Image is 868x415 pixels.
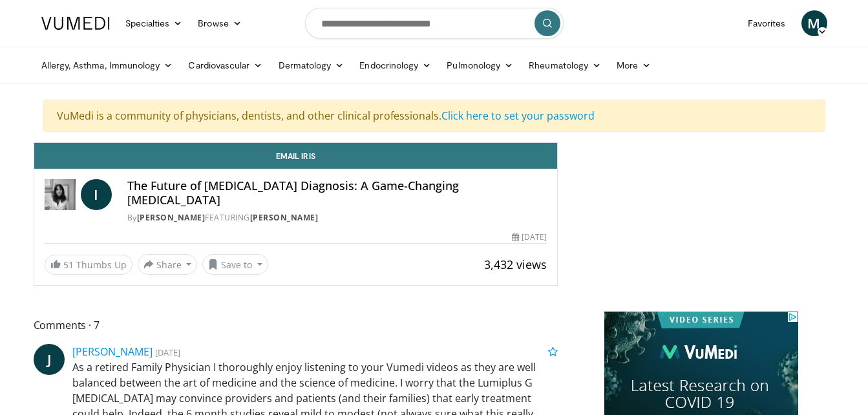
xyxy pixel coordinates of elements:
[521,52,609,78] a: Rheumatology
[34,52,181,78] a: Allergy, Asthma, Immunology
[34,317,558,334] span: Comments 7
[155,346,180,358] small: [DATE]
[250,212,319,223] a: [PERSON_NAME]
[41,17,110,30] img: VuMedi Logo
[34,143,558,169] a: Email Iris
[271,52,352,78] a: Dermatology
[202,254,268,275] button: Save to
[512,231,547,243] div: [DATE]
[604,142,798,304] iframe: Advertisement
[72,345,153,359] a: [PERSON_NAME]
[801,10,827,36] a: M
[34,344,65,375] a: J
[484,257,547,272] span: 3,432 views
[63,259,74,271] span: 51
[45,255,132,275] a: 51 Thumbs Up
[45,179,76,210] img: Dr. Iris Gorfinkel
[352,52,439,78] a: Endocrinology
[609,52,659,78] a: More
[190,10,249,36] a: Browse
[118,10,191,36] a: Specialties
[138,254,198,275] button: Share
[81,179,112,210] a: I
[441,109,595,123] a: Click here to set your password
[740,10,794,36] a: Favorites
[439,52,521,78] a: Pulmonology
[127,179,547,207] h4: The Future of [MEDICAL_DATA] Diagnosis: A Game-Changing [MEDICAL_DATA]
[127,212,547,224] div: By FEATURING
[305,8,564,39] input: Search topics, interventions
[137,212,206,223] a: [PERSON_NAME]
[43,100,825,132] div: VuMedi is a community of physicians, dentists, and other clinical professionals.
[180,52,270,78] a: Cardiovascular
